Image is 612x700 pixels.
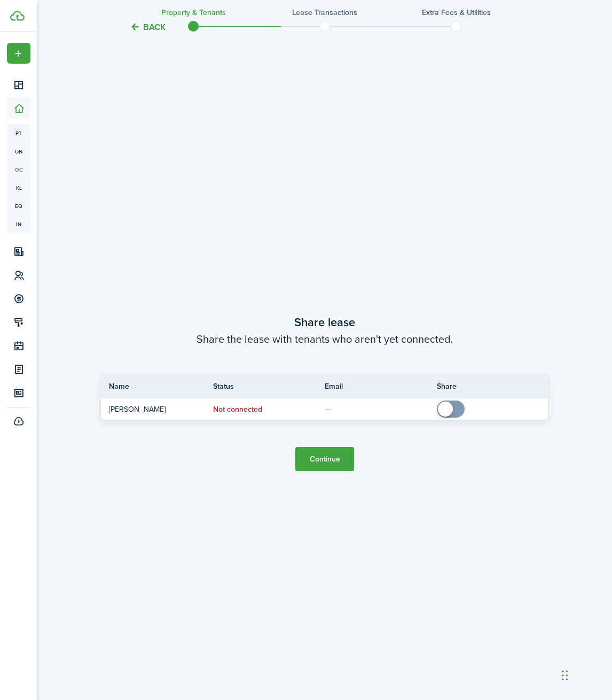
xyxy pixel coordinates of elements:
[7,160,30,179] a: oc
[213,381,325,392] th: Status
[161,7,226,18] h3: Property & Tenants
[213,405,262,414] status: Not connected
[10,11,25,21] img: TenantCloud
[7,197,30,215] a: eq
[325,381,437,392] th: Email
[100,331,549,347] wizard-step-header-description: Share the lease with tenants who aren't yet connected.
[325,404,426,415] p: —
[559,649,612,700] iframe: Chat Widget
[562,659,568,691] div: Drag
[7,142,30,160] a: un
[7,124,30,142] a: pt
[7,43,30,64] button: Open menu
[7,215,30,233] a: in
[101,381,213,392] th: Name
[7,179,30,197] a: kl
[109,404,202,415] p: [PERSON_NAME]
[422,7,491,18] h3: Extra fees & Utilities
[100,313,549,331] wizard-step-header-title: Share lease
[292,7,357,18] h3: Lease Transactions
[295,447,354,471] button: Continue
[130,21,166,33] button: Back
[437,381,549,392] th: Share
